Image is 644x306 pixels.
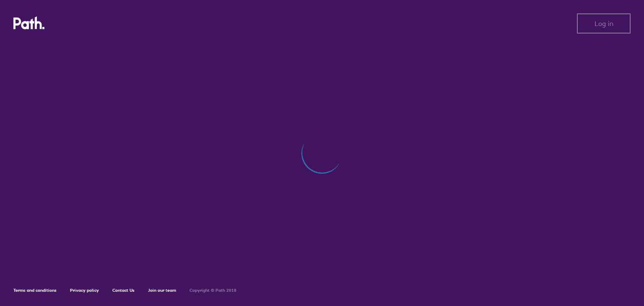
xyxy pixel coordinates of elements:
a: Terms and conditions [13,288,57,293]
span: Log in [595,20,613,27]
a: Join our team [148,288,176,293]
h6: Copyright © Path 2018 [190,288,236,293]
button: Log in [577,13,631,34]
a: Privacy policy [70,288,99,293]
a: Contact Us [112,288,135,293]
